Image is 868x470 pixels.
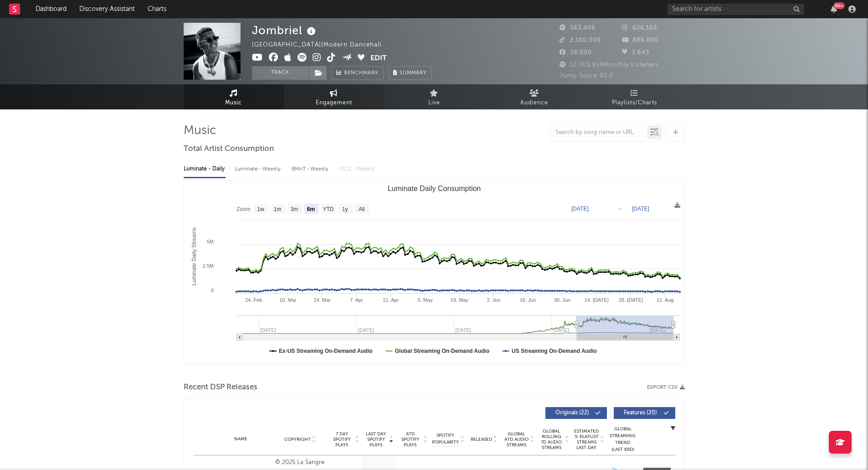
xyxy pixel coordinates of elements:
[614,407,675,419] button: Features(20)
[400,71,426,76] span: Summary
[330,431,354,448] span: 7 Day Spotify Plays
[313,297,331,303] text: 24. Mar
[323,206,334,212] text: YTD
[236,206,251,212] text: Zoom
[668,4,804,15] input: Search for artists
[647,385,685,390] button: Export CSV
[833,2,845,9] div: 99 +
[184,84,284,109] a: Music
[184,144,274,155] span: Total Artist Consumption
[284,84,384,109] a: Engagement
[428,98,440,108] span: Live
[257,206,264,212] text: 1w
[370,53,387,64] button: Edit
[225,98,242,108] span: Music
[307,206,314,212] text: 6m
[184,161,226,177] div: Luminate - Daily
[554,297,570,303] text: 30. Jun
[622,50,649,56] span: 2,643
[292,161,330,177] div: BMAT - Weekly
[504,431,529,448] span: Global ATD Audio Streams
[191,227,197,285] text: Luminate Daily Streams
[383,297,399,303] text: 21. Apr
[519,297,536,303] text: 16. Jun
[560,25,596,31] span: 563,406
[560,73,613,79] span: Jump Score: 82.2
[202,263,213,269] text: 2.5M
[545,407,607,419] button: Originals(22)
[622,25,657,31] span: 626,166
[584,297,608,303] text: 14. [DATE]
[560,50,592,56] span: 28,000
[520,98,548,108] span: Audience
[632,206,649,212] text: [DATE]
[622,37,659,43] span: 886,000
[184,382,257,393] span: Recent DSP Releases
[252,66,309,80] button: Track
[487,297,500,303] text: 2. Jun
[612,98,657,108] span: Playlists/Charts
[284,437,311,442] span: Copyright
[342,206,348,212] text: 1y
[331,66,384,80] a: Benchmark
[252,40,392,51] div: [GEOGRAPHIC_DATA] | Modern Dancehall
[560,62,659,68] span: 12,703,859 Monthly Listeners
[388,66,431,80] button: Summary
[364,431,388,448] span: Last Day Spotify Plays
[620,410,662,416] span: Features ( 20 )
[657,297,673,303] text: 11. Aug
[585,84,685,109] a: Playlists/Charts
[571,206,589,212] text: [DATE]
[551,129,647,136] input: Search by song name or URL
[618,297,642,303] text: 28. [DATE]
[350,297,363,303] text: 7. Apr
[211,436,271,443] div: Name
[279,297,297,303] text: 10. Mar
[206,239,213,244] text: 5M
[831,5,837,13] button: 99+
[560,37,601,43] span: 2,100,000
[184,181,684,363] svg: Luminate Daily Consumption
[609,426,637,453] div: Global Streaming Trend (Last 60D)
[273,206,281,212] text: 1m
[387,185,481,192] text: Luminate Daily Consumption
[450,297,468,303] text: 19. May
[484,84,585,109] a: Audience
[316,98,352,108] span: Engagement
[617,206,622,212] text: →
[344,68,379,79] span: Benchmark
[512,348,597,354] text: US Streaming On-Demand Audio
[398,431,422,448] span: ATD Spotify Plays
[279,348,373,354] text: Ex-US Streaming On-Demand Audio
[290,206,298,212] text: 3m
[471,437,492,442] span: Released
[539,429,564,450] span: Global Rolling 7D Audio Streams
[252,23,318,38] div: Jombriel
[574,429,599,450] span: Estimated % Playlist Streams Last Day
[235,161,282,177] div: Luminate - Weekly
[358,206,364,212] text: All
[245,297,262,303] text: 24. Feb
[395,348,489,354] text: Global Streaming On-Demand Audio
[417,297,433,303] text: 5. May
[211,288,213,293] text: 0
[384,84,484,109] a: Live
[551,410,593,416] span: Originals ( 22 )
[432,432,459,446] span: Spotify Popularity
